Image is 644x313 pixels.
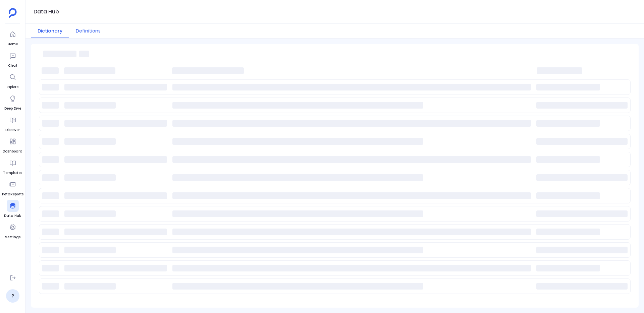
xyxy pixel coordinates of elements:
[69,24,107,38] button: Definitions
[4,200,21,218] a: Data Hub
[2,178,23,197] a: PetaReports
[5,114,20,133] a: Discover
[7,84,19,90] span: Explore
[4,106,21,111] span: Deep Dive
[6,289,19,303] a: P
[9,8,17,18] img: petavue logo
[5,235,20,240] span: Settings
[5,221,20,240] a: Settings
[5,127,20,133] span: Discover
[3,170,22,176] span: Templates
[31,24,69,38] button: Dictionary
[2,192,23,197] span: PetaReports
[7,42,19,47] span: Home
[34,7,59,16] h1: Data Hub
[4,92,21,111] a: Deep Dive
[4,213,21,218] span: Data Hub
[7,50,19,68] a: Chat
[7,28,19,47] a: Home
[3,135,22,154] a: Dashboard
[3,149,22,154] span: Dashboard
[7,63,19,68] span: Chat
[7,71,19,90] a: Explore
[3,157,22,176] a: Templates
